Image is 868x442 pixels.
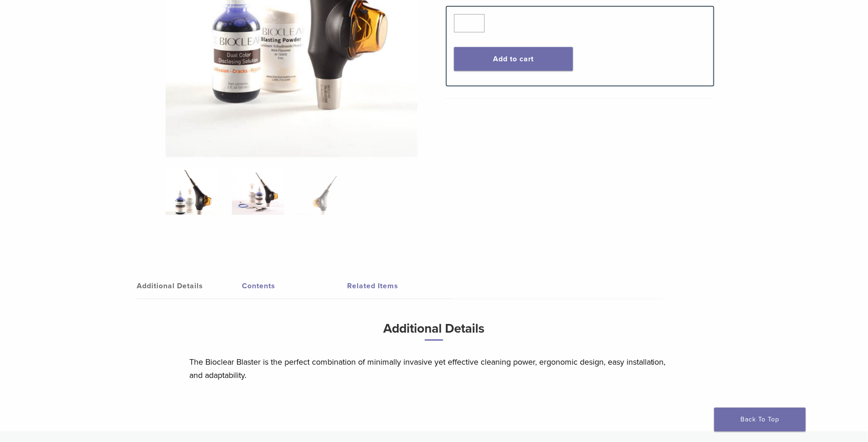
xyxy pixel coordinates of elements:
h3: Additional Details [189,318,679,348]
a: Additional Details [137,273,242,299]
img: Blaster Kit - Image 3 [298,169,351,215]
a: Back To Top [714,408,806,431]
p: The Bioclear Blaster is the perfect combination of minimally invasive yet effective cleaning powe... [189,355,679,383]
button: Add to cart [454,47,573,71]
img: Blaster Kit - Image 2 [232,169,284,215]
img: Bioclear-Blaster-Kit-Simplified-1-e1548850725122-324x324.jpg [166,169,218,215]
a: Contents [242,273,347,299]
a: Related Items [347,273,452,299]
